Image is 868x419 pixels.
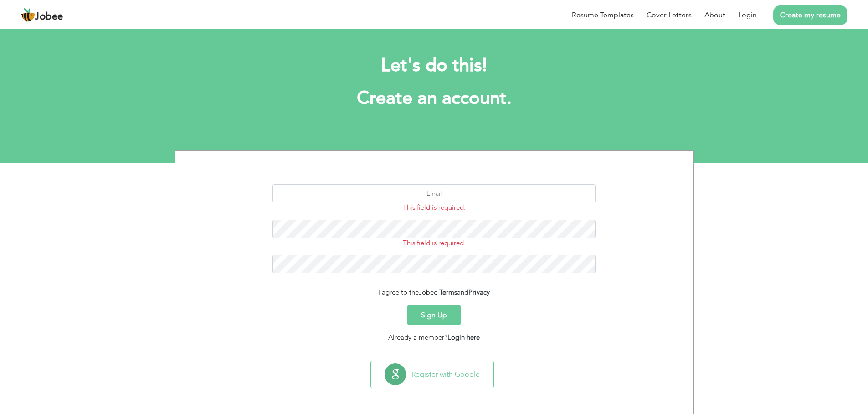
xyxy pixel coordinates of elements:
[647,10,692,21] a: Cover Letters
[468,288,490,297] a: Privacy
[21,8,63,22] a: Jobee
[704,10,725,21] a: About
[21,8,35,22] img: jobee.io
[188,87,680,110] h1: Create an account.
[439,288,457,297] a: Terms
[773,5,847,25] a: Create my resume
[407,305,461,325] button: Sign Up
[371,361,493,388] button: Register with Google
[35,12,63,22] span: Jobee
[182,287,687,298] div: I agree to the and
[272,184,596,202] input: Email
[447,333,480,342] a: Login here
[188,54,680,78] h2: Let's do this!
[403,203,466,212] span: This field is required.
[572,10,634,21] a: Resume Templates
[738,10,757,21] a: Login
[182,332,687,343] div: Already a member?
[403,238,466,248] span: This field is required.
[419,288,437,297] span: Jobee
